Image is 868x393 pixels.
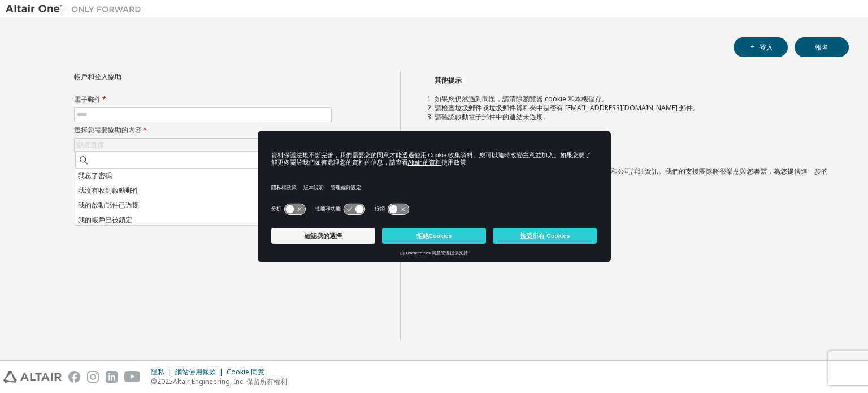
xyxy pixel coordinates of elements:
font: 報名 [815,42,828,52]
font: 登入 [759,42,773,52]
font: 請確認啟動電子郵件中的連結未過期。 [435,112,550,122]
img: facebook.svg [68,371,80,383]
font: © [151,377,157,386]
font: Altair Engineering, Inc. 保留所有權利。 [173,377,294,386]
img: instagram.svg [87,371,99,383]
font: 電子郵件 [74,94,101,104]
font: 2025 [157,377,173,386]
font: ，簡要描述您的問題，並提供您的註冊郵箱地址和公司詳細資訊。我們的支援團隊將很樂意與您聯繫，為您提供進一步的協助。 [435,166,828,185]
font: 我忘了密碼 [78,171,112,180]
img: linkedin.svg [106,371,118,383]
font: 隱私 [151,367,164,377]
font: 請檢查垃圾郵件或垃圾郵件資料夾中是否有 [EMAIL_ADDRESS][DOMAIN_NAME] 郵件。 [435,103,700,113]
img: youtube.svg [124,371,141,383]
img: altair_logo.svg [3,371,62,383]
img: 牽牛星一號 [6,3,147,15]
button: 登入 [734,37,788,57]
font: 點選選擇 [77,140,104,150]
font: Cookie 同意 [227,367,264,377]
div: 點選選擇 [75,139,331,152]
font: 其他提示 [435,75,462,85]
button: 報名 [795,37,849,57]
font: 選擇您需要協助的內容 [74,125,142,135]
font: 帳戶和登入協助 [74,72,121,81]
font: 網站使用條款 [175,367,216,377]
font: 如果您仍然遇到問題，請清除瀏覽器 cookie 和本機儲存。 [435,94,609,103]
